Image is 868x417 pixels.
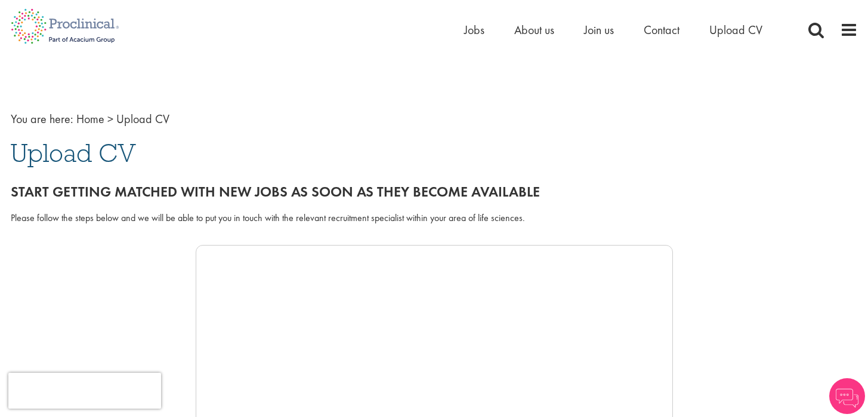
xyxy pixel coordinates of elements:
[584,22,614,38] a: Join us
[8,373,161,409] iframe: reCAPTCHA
[464,22,484,38] a: Jobs
[11,184,858,200] h2: Start getting matched with new jobs as soon as they become available
[829,378,865,414] img: Chatbot
[11,211,858,225] div: Please follow the steps below and we will be able to put you in touch with the relevant recruitme...
[107,111,113,127] span: >
[514,22,554,38] a: About us
[644,22,679,38] a: Contact
[709,22,762,38] a: Upload CV
[11,111,73,127] span: You are here:
[76,111,104,127] a: breadcrumb link
[11,137,136,169] span: Upload CV
[116,111,169,127] span: Upload CV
